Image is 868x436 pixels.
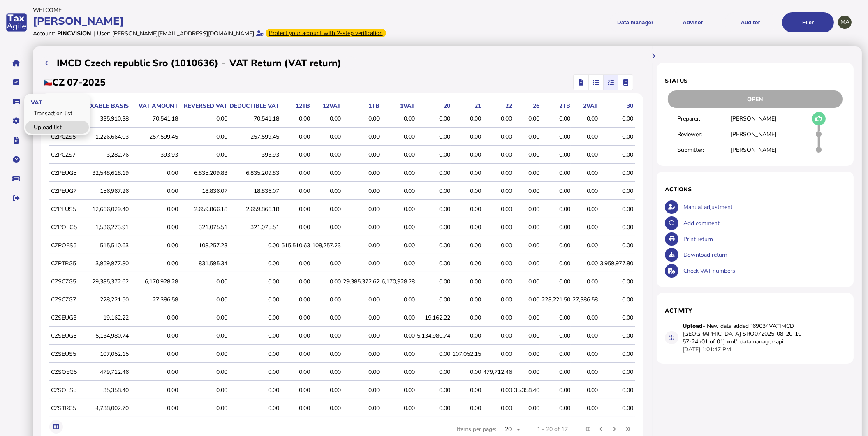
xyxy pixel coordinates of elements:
div: | [93,30,95,37]
div: 515,510.63 [281,241,310,249]
div: 0.00 [452,241,481,249]
div: 0.00 [417,260,450,267]
div: 0.00 [281,223,310,231]
div: 3,959,977.80 [81,260,129,267]
div: 0.00 [452,205,481,213]
div: 0.00 [312,260,341,267]
button: Manage settings [8,112,25,130]
div: 0.00 [600,133,633,141]
button: Shows a dropdown of VAT Advisor options [667,12,719,32]
div: 0.00 [417,133,450,141]
div: 0.00 [417,205,450,213]
div: 18,836.07 [180,187,227,195]
button: Developer hub links [8,132,25,149]
div: 0.00 [382,332,415,340]
div: 20 [417,102,450,110]
div: 0.00 [572,223,598,231]
div: 0.00 [600,314,633,322]
button: Make a comment in the activity log. [665,216,678,230]
div: 0.00 [514,205,539,213]
div: 0.00 [542,278,570,285]
div: 0.00 [281,332,310,340]
div: 0.00 [131,223,178,231]
div: 0.00 [382,151,415,159]
div: 0.00 [542,205,570,213]
div: 0.00 [131,332,178,340]
div: 0.00 [452,187,481,195]
div: 0.00 [343,314,380,322]
button: Mark as draft [812,112,826,125]
div: 0.00 [483,260,512,267]
div: 0.00 [312,296,341,304]
div: 0.00 [417,151,450,159]
mat-button-toggle: Reconcilliation view by document [588,75,603,90]
div: 0.00 [542,151,570,159]
div: Download return [681,247,845,263]
div: 0.00 [343,296,380,304]
div: 0.00 [229,314,279,322]
div: 0.00 [281,187,310,195]
div: 0.00 [180,115,227,123]
div: 0.00 [180,332,227,340]
div: 0.00 [312,278,341,285]
div: 21 [452,102,481,110]
div: Return status - Actions are restricted to nominated users [665,90,845,108]
div: 0.00 [281,260,310,267]
div: 27,386.58 [572,296,598,304]
div: 0.00 [572,133,598,141]
mat-button-toggle: Ledger [618,75,633,90]
div: 0.00 [542,314,570,322]
a: Upload list [25,121,89,134]
div: 0.00 [572,241,598,249]
button: Filer [782,12,834,32]
div: 1TB [343,102,380,110]
td: CZPOES5 [49,237,80,254]
div: 0.00 [600,223,633,231]
div: Add comment [681,215,845,231]
h2: VAT Return (VAT return) [229,57,341,70]
button: Upload list [41,56,55,70]
div: 0.00 [452,260,481,267]
div: 0.00 [483,169,512,177]
div: 0.00 [572,169,598,177]
button: Shows a dropdown of Data manager options [609,12,661,32]
div: 0.00 [542,241,570,249]
div: 0.00 [180,350,227,358]
div: 3,282.76 [81,151,129,159]
div: 0.00 [131,169,178,177]
div: 0.00 [483,332,512,340]
td: CZSEUG3 [49,309,80,327]
button: Check VAT numbers on return. [665,264,678,278]
div: 0.00 [514,296,539,304]
div: 29,385,372.62 [81,278,129,285]
div: 32,548,618.19 [81,169,129,177]
div: 12VAT [312,102,341,110]
div: 0.00 [514,169,539,177]
div: 0.00 [281,169,310,177]
div: 0.00 [343,223,380,231]
div: 0.00 [572,205,598,213]
h1: Activity [665,307,845,315]
div: 0.00 [281,133,310,141]
div: User: [97,30,110,37]
button: Auditor [724,12,776,32]
div: Preparer: [677,115,731,123]
div: 0.00 [281,314,310,322]
div: 0.00 [281,151,310,159]
div: 0.00 [180,133,227,141]
div: 0.00 [572,151,598,159]
div: 0.00 [542,169,570,177]
div: 0.00 [483,241,512,249]
td: CZPOEG5 [49,219,80,236]
div: 0.00 [452,169,481,177]
div: 0.00 [131,187,178,195]
div: 228,221.50 [81,296,129,304]
div: 0.00 [417,350,450,358]
div: 0.00 [483,296,512,304]
div: 393.93 [229,151,279,159]
div: Welcome [33,6,431,14]
div: [PERSON_NAME][EMAIL_ADDRESS][DOMAIN_NAME] [112,30,254,37]
div: From Oct 1, 2025, 2-step verification will be required to login. Set it up now... [266,29,386,37]
h2: CZ 07-2025 [44,76,106,89]
div: 0.00 [600,169,633,177]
